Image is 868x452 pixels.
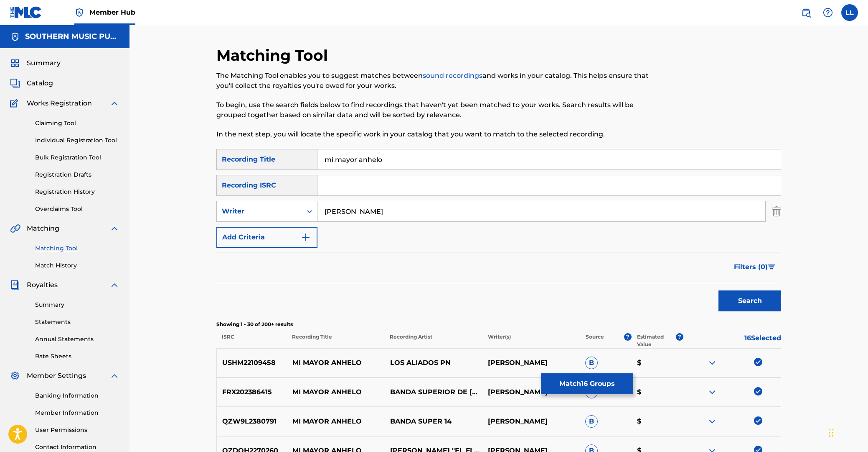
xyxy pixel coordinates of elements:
span: B [585,415,598,428]
iframe: Chat Widget [826,412,868,452]
img: Catalog [10,78,20,88]
p: [PERSON_NAME] [482,416,580,426]
img: deselect [754,358,762,366]
p: Recording Artist [384,333,482,348]
img: expand [109,280,119,290]
img: Accounts [10,32,20,42]
img: 9d2ae6d4665cec9f34b9.svg [301,232,311,242]
button: Filters (0) [729,257,781,277]
a: Contact Information [35,443,119,452]
img: expand [109,371,119,381]
span: Member Hub [89,8,135,17]
p: FRX202386415 [217,387,287,397]
img: MLC Logo [10,6,42,18]
span: ? [676,333,683,341]
span: Member Settings [27,371,86,381]
img: deselect [754,387,762,395]
a: Annual Statements [35,335,119,344]
p: BANDA SUPER 14 [384,416,482,426]
h2: Matching Tool [216,46,332,65]
div: Writer [222,206,297,216]
p: MI MAYOR ANHELO [287,416,385,426]
img: expand [109,98,119,108]
p: USHM22109458 [217,358,287,368]
a: SummarySummary [10,58,61,68]
img: Summary [10,58,20,68]
div: Help [820,4,836,21]
div: Drag [829,420,834,445]
p: Recording Title [287,333,384,348]
img: Delete Criterion [772,201,781,222]
a: Statements [35,318,119,326]
img: deselect [754,416,762,425]
a: Bulk Registration Tool [35,153,119,162]
span: Matching [27,223,59,234]
a: CatalogCatalog [10,78,53,88]
p: Writer(s) [482,333,580,348]
span: Summary [27,58,61,68]
img: expand [707,387,717,397]
img: Matching [10,223,20,234]
a: Registration History [35,187,119,196]
p: 16 Selected [683,333,781,348]
a: Rate Sheets [35,352,119,361]
img: Royalties [10,280,20,290]
iframe: Resource Center [845,306,868,375]
img: Works Registration [10,98,21,108]
p: $ [632,416,683,426]
img: filter [768,265,775,270]
span: ? [624,333,632,341]
p: QZW9L2380791 [217,416,287,426]
a: sound recordings [423,72,482,80]
img: help [823,8,833,18]
h5: SOUTHERN MUSIC PUB CO INC [25,32,119,41]
p: BANDA SUPERIOR DE [GEOGRAPHIC_DATA] [384,387,482,397]
a: Claiming Tool [35,119,119,128]
button: Match16 Groups [541,373,633,394]
div: User Menu [841,4,858,21]
p: ISRC [216,333,287,348]
p: In the next step, you will locate the specific work in your catalog that you want to match to the... [216,129,651,139]
a: Registration Drafts [35,170,119,179]
span: Filters ( 0 ) [734,262,768,272]
a: User Permissions [35,426,119,434]
p: To begin, use the search fields below to find recordings that haven't yet been matched to your wo... [216,100,651,120]
p: [PERSON_NAME] [482,387,580,397]
form: Search Form [216,149,781,316]
p: The Matching Tool enables you to suggest matches between and works in your catalog. This helps en... [216,71,651,91]
span: Works Registration [27,98,92,108]
p: [PERSON_NAME] [482,358,580,368]
img: Top Rightsholder [74,8,84,18]
p: $ [632,358,683,368]
p: MI MAYOR ANHELO [287,387,385,397]
a: Summary [35,300,119,309]
img: expand [109,223,119,234]
img: search [801,8,811,18]
p: $ [632,387,683,397]
button: Search [718,290,781,311]
a: Public Search [798,4,815,21]
button: Add Criteria [216,227,317,248]
a: Matching Tool [35,244,119,253]
a: Match History [35,261,119,270]
p: Showing 1 - 30 of 200+ results [216,321,781,328]
p: MI MAYOR ANHELO [287,358,385,368]
p: Estimated Value [637,333,675,348]
img: Member Settings [10,371,20,381]
a: Overclaims Tool [35,205,119,213]
img: expand [707,358,717,368]
a: Banking Information [35,391,119,400]
span: Catalog [27,78,53,88]
p: Source [586,333,604,348]
img: expand [707,416,717,426]
span: Royalties [27,280,58,290]
a: Individual Registration Tool [35,136,119,145]
a: Member Information [35,408,119,417]
p: LOS ALIADOS PN [384,358,482,368]
span: B [585,357,598,369]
